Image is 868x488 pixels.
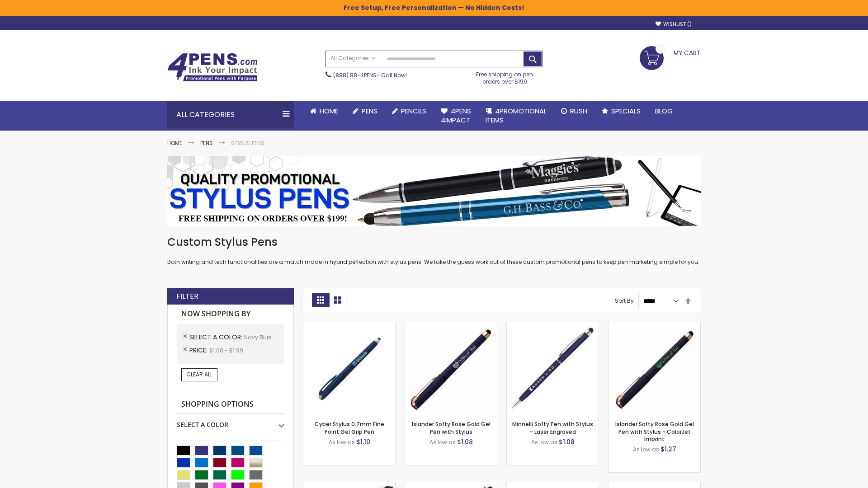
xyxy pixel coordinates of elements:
span: As low as [429,438,456,446]
a: Minnelli Softy Pen with Stylus - Laser Engraved [512,420,593,435]
a: Pens [200,139,213,147]
a: (888) 88-4PENS [333,71,377,79]
div: Select A Color [177,414,284,429]
strong: Shopping Options [177,395,284,414]
span: Navy Blue [244,333,271,341]
img: Islander Softy Rose Gold Gel Pen with Stylus - ColorJet Imprint-Navy Blue [609,322,700,414]
a: Home [303,101,345,121]
span: Select A Color [189,333,244,342]
label: Sort By [615,297,634,305]
img: Cyber Stylus 0.7mm Fine Point Gel Grip Pen-Navy Blue [303,322,395,414]
span: - Call Now! [333,71,407,79]
a: 4PROMOTIONALITEMS [478,101,554,131]
a: Blog [648,101,680,121]
span: Clear All [186,371,212,378]
a: Cyber Stylus 0.7mm Fine Point Gel Grip Pen-Navy Blue [303,322,395,329]
span: 4Pens 4impact [441,106,471,125]
a: Clear All [181,368,217,381]
h1: Custom Stylus Pens [167,235,701,249]
span: All Categories [330,55,376,62]
img: Stylus Pens [167,156,701,226]
strong: Stylus Pens [231,139,264,147]
span: Home [320,106,338,116]
strong: Filter [176,291,198,301]
a: Wishlist [656,21,692,28]
a: 4Pens4impact [434,101,478,131]
span: $1.10 [356,437,370,446]
a: Cyber Stylus 0.7mm Fine Point Gel Grip Pen [315,420,384,435]
a: Pencils [385,101,434,121]
span: $1.00 - $1.99 [209,347,243,354]
span: Specials [611,106,641,116]
div: Both writing and tech functionalities are a match made in hybrid perfection with stylus pens. We ... [167,235,701,266]
a: Home [167,139,182,147]
img: Islander Softy Rose Gold Gel Pen with Stylus-Navy Blue [405,322,497,414]
a: Specials [594,101,648,121]
a: Islander Softy Rose Gold Gel Pen with Stylus [412,420,491,435]
div: Free shipping on pen orders over $199 [467,67,543,85]
span: Rush [570,106,587,116]
a: All Categories [326,51,380,66]
a: Islander Softy Rose Gold Gel Pen with Stylus - ColorJet Imprint [615,420,694,442]
a: Rush [554,101,594,121]
span: Pens [362,106,377,116]
span: Price [189,346,209,355]
strong: Now Shopping by [177,305,284,324]
img: 4Pens Custom Pens and Promotional Products [167,53,258,82]
span: Pencils [401,106,426,116]
span: Blog [655,106,673,116]
img: Minnelli Softy Pen with Stylus - Laser Engraved-Navy Blue [507,322,599,414]
a: Islander Softy Rose Gold Gel Pen with Stylus - ColorJet Imprint-Navy Blue [609,322,700,329]
span: 4PROMOTIONAL ITEMS [486,106,547,125]
span: As low as [329,438,355,446]
span: As low as [531,438,557,446]
strong: Grid [312,293,329,307]
span: As low as [633,446,659,453]
a: Pens [345,101,385,121]
a: Islander Softy Rose Gold Gel Pen with Stylus-Navy Blue [405,322,497,329]
span: $1.08 [559,437,575,446]
span: $1.27 [660,445,676,454]
div: All Categories [167,101,294,128]
span: $1.08 [457,437,473,446]
a: Minnelli Softy Pen with Stylus - Laser Engraved-Navy Blue [507,322,599,329]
